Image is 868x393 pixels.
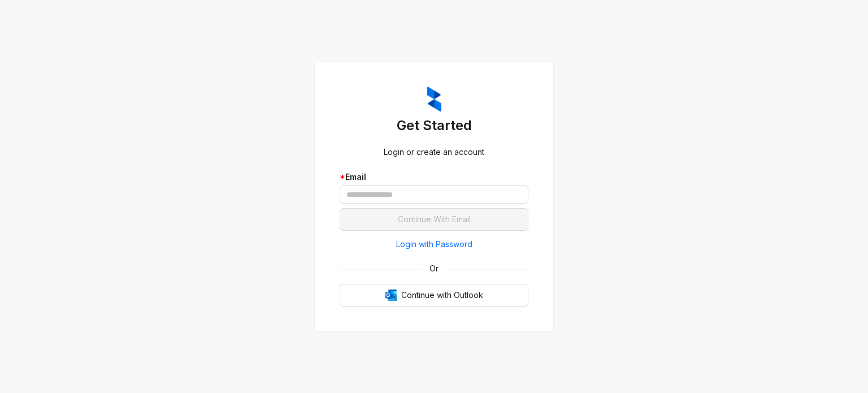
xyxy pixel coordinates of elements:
img: Outlook [385,290,397,301]
div: Login or create an account [340,146,528,158]
button: OutlookContinue with Outlook [340,284,528,306]
img: ZumaIcon [427,87,441,113]
span: Login with Password [396,238,472,251]
span: Continue with Outlook [401,289,483,301]
h3: Get Started [340,116,528,135]
button: Login with Password [340,235,528,253]
div: Email [340,171,528,183]
span: Or [422,262,446,275]
button: Continue With Email [340,208,528,231]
